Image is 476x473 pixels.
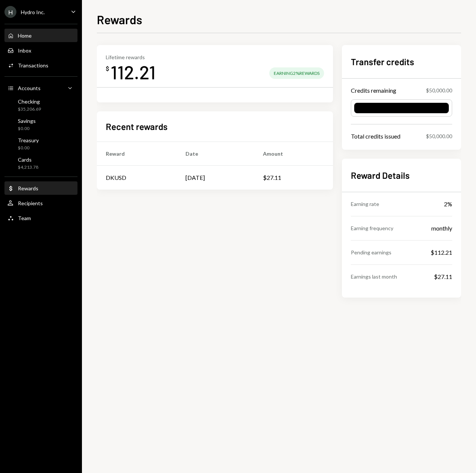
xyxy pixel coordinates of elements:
div: monthly [431,224,452,233]
a: Team [4,211,77,225]
div: Hydro Inc. [21,9,45,15]
div: Earning 2% Rewards [269,67,324,79]
a: Checking$35,206.69 [4,96,77,114]
div: Cards [18,156,38,163]
div: Recipients [18,200,43,206]
div: Earning rate [351,200,379,208]
a: Cards$4,213.78 [4,154,77,172]
div: $0.00 [18,126,36,132]
div: Pending earnings [351,248,391,256]
th: Date [177,142,254,166]
div: $0.00 [18,145,39,151]
div: $27.11 [434,272,452,281]
div: Checking [18,98,41,105]
a: Recipients [4,196,77,210]
div: Home [18,32,32,39]
div: Savings [18,118,36,124]
a: Inbox [4,44,77,57]
a: Treasury$0.00 [4,135,77,153]
div: Transactions [18,62,48,69]
div: Earning frequency [351,224,393,232]
a: Transactions [4,58,77,72]
a: Accounts [4,81,77,95]
div: 112.21 [111,60,156,84]
div: $50,000.00 [426,132,452,140]
div: Lifetime rewards [106,54,156,60]
div: 2% [444,200,452,209]
div: $35,206.69 [18,106,41,112]
td: $27.11 [254,166,333,190]
div: Rewards [18,185,38,191]
div: Accounts [18,85,41,91]
div: Inbox [18,47,31,54]
a: Savings$0.00 [4,115,77,133]
h2: Transfer credits [351,55,452,68]
div: H [4,6,16,18]
div: Total credits issued [351,132,400,141]
div: Treasury [18,137,39,143]
div: [DATE] [185,173,205,182]
td: DKUSD [97,166,177,190]
a: Home [4,29,77,42]
div: $112.21 [431,248,452,257]
th: Reward [97,142,177,166]
div: Credits remaining [351,86,396,95]
div: Team [18,215,31,221]
div: $50,000.00 [426,86,452,94]
div: Earnings last month [351,273,397,280]
th: Amount [254,142,333,166]
h2: Reward Details [351,169,452,181]
a: Rewards [4,181,77,195]
div: $4,213.78 [18,164,38,171]
h1: Rewards [97,12,142,27]
div: $ [106,65,109,72]
h2: Recent rewards [106,120,168,133]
